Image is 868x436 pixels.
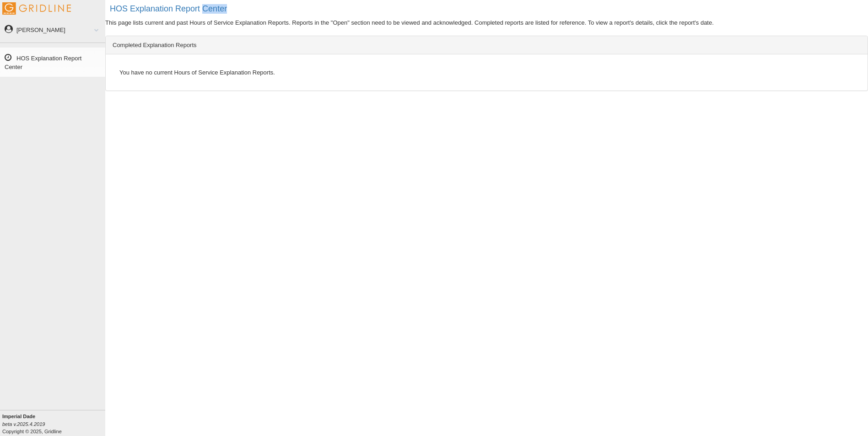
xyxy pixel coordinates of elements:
div: Copyright © 2025, Gridline [2,413,105,435]
div: You have no current Hours of Service Explanation Reports. [113,61,861,84]
b: Imperial Dade [2,414,35,419]
i: beta v.2025.4.2019 [2,421,45,427]
div: Completed Explanation Reports [106,36,868,54]
img: Gridline [2,2,71,15]
h2: HOS Explanation Report Center [110,5,868,14]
